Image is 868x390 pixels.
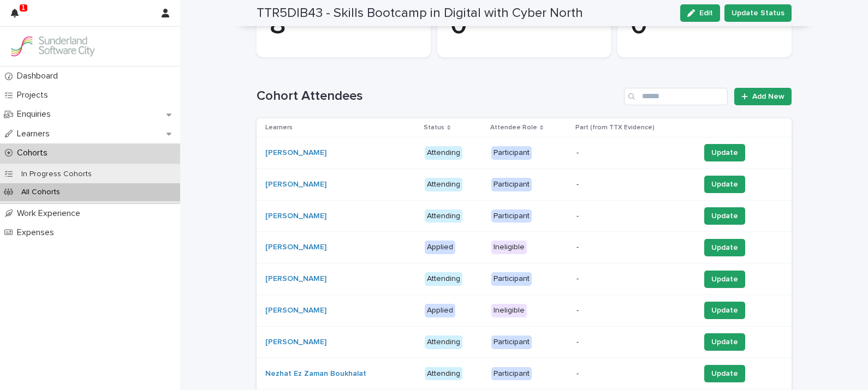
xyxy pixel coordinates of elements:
p: Cohorts [13,148,56,158]
p: Work Experience [13,208,89,219]
span: Update [711,337,738,347]
tr: [PERSON_NAME] AppliedIneligible-Update [257,295,792,326]
span: Update [711,147,738,158]
a: [PERSON_NAME] [265,274,326,284]
a: Add New [734,88,792,105]
div: Attending [425,367,462,381]
p: Dashboard [13,71,67,81]
h1: Cohort Attendees [257,88,620,104]
button: Update [704,365,745,382]
p: - [576,212,691,221]
p: - [576,148,691,158]
div: Participant [491,335,532,349]
input: Search [624,88,728,105]
button: Update [704,176,745,193]
span: Edit [699,9,713,17]
p: Enquiries [13,109,60,119]
p: All Cohorts [13,188,69,197]
a: [PERSON_NAME] [265,306,326,315]
div: Attending [425,146,462,160]
div: 1 [11,7,25,26]
span: Update [711,242,738,253]
p: - [576,306,691,315]
p: Learners [265,122,293,134]
a: [PERSON_NAME] [265,212,326,221]
div: Applied [425,304,455,317]
p: - [576,274,691,284]
div: Attending [425,209,462,223]
button: Update [704,271,745,288]
button: Update [704,302,745,319]
p: 1 [21,4,25,11]
tr: [PERSON_NAME] AttendingParticipant-Update [257,137,792,169]
tr: [PERSON_NAME] AttendingParticipant-Update [257,263,792,295]
tr: [PERSON_NAME] AttendingParticipant-Update [257,326,792,358]
button: Update [704,333,745,351]
p: - [576,369,691,379]
p: - [576,180,691,189]
a: Nezhat Ez Zaman Boukhalat [265,369,366,379]
div: Attending [425,178,462,191]
div: Ineligible [491,241,527,254]
div: Participant [491,209,532,223]
button: Edit [680,4,720,22]
div: Participant [491,367,532,381]
img: GVzBcg19RCOYju8xzymn [9,35,96,57]
span: Update [711,368,738,379]
button: Update Status [724,4,792,22]
div: Applied [425,241,455,254]
div: Attending [425,272,462,286]
tr: [PERSON_NAME] AttendingParticipant-Update [257,169,792,200]
p: In Progress Cohorts [13,170,100,179]
a: [PERSON_NAME] [265,148,326,158]
a: [PERSON_NAME] [265,243,326,252]
a: [PERSON_NAME] [265,180,326,189]
span: Update [711,211,738,221]
a: [PERSON_NAME] [265,338,326,347]
p: - [576,243,691,252]
span: Update [711,305,738,316]
p: Expenses [13,227,63,238]
div: Participant [491,178,532,191]
span: Update [711,179,738,190]
tr: [PERSON_NAME] AppliedIneligible-Update [257,232,792,263]
div: Participant [491,272,532,286]
p: Attendee Role [490,122,537,134]
button: Update [704,144,745,161]
div: Ineligible [491,304,527,317]
div: Participant [491,146,532,160]
tr: Nezhat Ez Zaman Boukhalat AttendingParticipant-Update [257,358,792,389]
tr: [PERSON_NAME] AttendingParticipant-Update [257,200,792,232]
p: Status [424,122,444,134]
div: Attending [425,335,462,349]
p: Learners [13,129,58,139]
span: Add New [752,93,784,100]
p: - [576,338,691,347]
span: Update Status [732,8,784,19]
p: Projects [13,90,57,100]
button: Update [704,207,745,225]
h2: TTR5DIB43 - Skills Bootcamp in Digital with Cyber North [257,5,583,21]
span: Update [711,274,738,285]
p: Part (from TTX Evidence) [575,122,655,134]
button: Update [704,239,745,256]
